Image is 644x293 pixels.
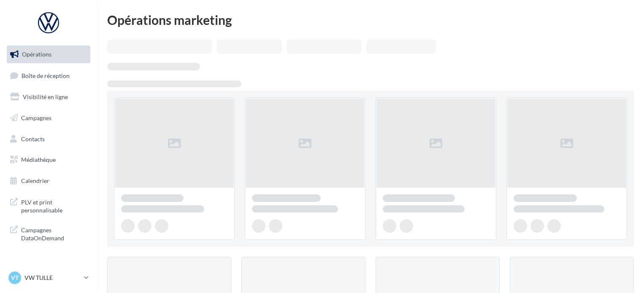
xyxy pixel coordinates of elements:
[21,224,87,242] span: Campagnes DataOnDemand
[22,72,70,79] span: Boîte de réception
[5,67,92,85] a: Boîte de réception
[24,274,81,282] p: VW TULLE
[5,172,92,190] a: Calendrier
[5,109,92,127] a: Campagnes
[5,193,92,218] a: PLV et print personnalisable
[5,130,92,148] a: Contacts
[5,46,92,63] a: Opérations
[107,13,634,26] div: Opérations marketing
[22,51,51,58] span: Opérations
[21,114,51,121] span: Campagnes
[21,177,49,184] span: Calendrier
[5,221,92,246] a: Campagnes DataOnDemand
[5,88,92,106] a: Visibilité en ligne
[7,270,90,286] a: VT VW TULLE
[21,156,56,163] span: Médiathèque
[21,135,45,142] span: Contacts
[23,93,68,100] span: Visibilité en ligne
[5,151,92,169] a: Médiathèque
[21,196,87,215] span: PLV et print personnalisable
[11,274,19,282] span: VT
